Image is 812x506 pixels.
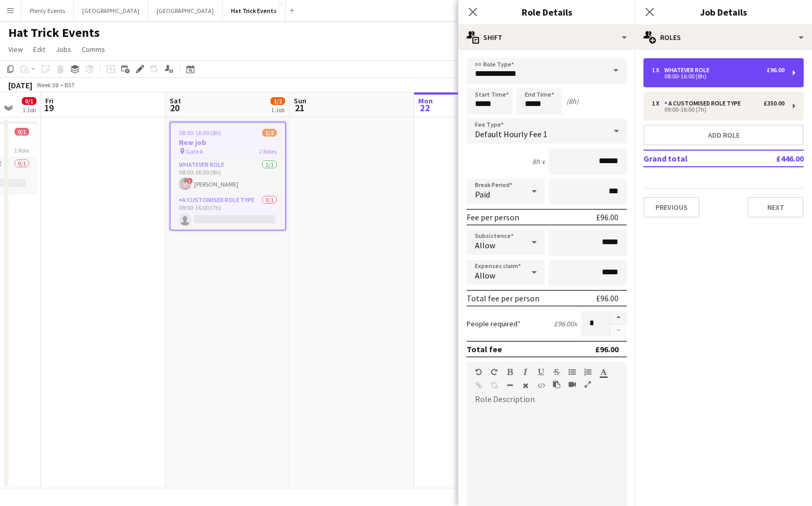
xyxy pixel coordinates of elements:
button: [GEOGRAPHIC_DATA] [74,1,148,21]
div: A Customised Role Type [664,100,745,107]
h3: Role Details [458,5,635,19]
button: Add role [643,125,804,145]
span: 08:00-16:00 (8h) [179,129,221,137]
div: 08:00-16:00 (8h) [652,74,784,79]
button: HTML Code [537,381,545,390]
a: Edit [29,43,49,56]
span: Sat [170,96,181,105]
button: Redo [491,368,498,376]
button: Paste as plain text [553,380,560,389]
button: Next [747,197,804,218]
div: 1 x [652,100,664,107]
button: Previous [643,197,700,218]
app-card-role: A Customised Role Type0/109:00-16:00 (7h) [171,194,285,230]
h1: Hat Trick Events [8,25,100,41]
span: Gate A [186,148,203,155]
label: People required [467,319,521,328]
span: 1/2 [262,129,277,137]
button: Underline [537,368,545,376]
span: Default Hourly Fee 1 [475,129,547,139]
button: Text Color [600,368,607,376]
span: 2 Roles [259,148,277,155]
button: Bold [506,368,513,376]
button: Undo [475,368,482,376]
a: Jobs [51,43,75,56]
span: Fri [45,96,54,105]
div: £96.00 [596,212,618,222]
span: Sun [294,96,306,105]
div: Roles [635,25,812,50]
button: Unordered List [569,368,576,376]
div: £350.00 [764,100,784,107]
span: 22 [417,102,433,114]
td: £446.00 [742,150,804,167]
button: Insert video [569,380,576,389]
span: Comms [82,45,105,54]
div: (8h) [566,97,578,106]
span: 0/1 [15,128,29,136]
div: Shift [458,25,635,50]
div: Total fee [467,344,502,354]
span: 1 Role [14,147,29,154]
div: 1 x [652,66,664,74]
a: Comms [78,43,109,56]
div: BST [65,81,75,89]
button: Increase [610,311,627,324]
span: Paid [475,189,490,199]
td: Grand total [643,150,742,167]
div: 8h x [532,157,545,166]
span: 0/1 [22,97,36,105]
span: ! [187,178,193,184]
div: £96.00 x [554,319,577,328]
button: Italic [522,368,529,376]
button: Ordered List [584,368,591,376]
span: 20 [168,102,181,114]
button: [GEOGRAPHIC_DATA] [148,1,223,21]
div: Fee per person [467,212,519,222]
button: Strikethrough [553,368,560,376]
div: Total fee per person [467,293,539,303]
app-card-role: Whatever Role1/108:00-16:00 (8h)![PERSON_NAME] [171,159,285,194]
button: Horizontal Line [506,381,513,390]
span: Allow [475,240,495,250]
div: £96.00 [595,344,618,354]
span: Allow [475,270,495,281]
span: Edit [33,45,45,54]
div: 1 Job [271,106,285,114]
a: View [4,43,27,56]
app-job-card: 08:00-16:00 (8h)1/2New job Gate A2 RolesWhatever Role1/108:00-16:00 (8h)![PERSON_NAME]A Customise... [170,122,286,231]
div: £96.00 [767,66,784,74]
span: Week 38 [34,81,60,89]
div: 1 Job [22,106,36,114]
div: Whatever Role [664,66,714,74]
div: 09:00-16:00 (7h) [652,107,784,112]
button: Fullscreen [584,380,591,389]
div: £96.00 [596,293,618,303]
span: View [8,45,23,54]
span: 21 [292,102,306,114]
div: [DATE] [8,80,32,90]
button: Hat Trick Events [223,1,286,21]
span: Jobs [56,45,71,54]
h3: New job [171,138,285,147]
span: 1/2 [270,97,285,105]
button: Clear Formatting [522,381,529,390]
button: Plenty Events [21,1,74,21]
h3: Job Details [635,5,812,19]
span: 19 [44,102,54,114]
span: Mon [418,96,433,105]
